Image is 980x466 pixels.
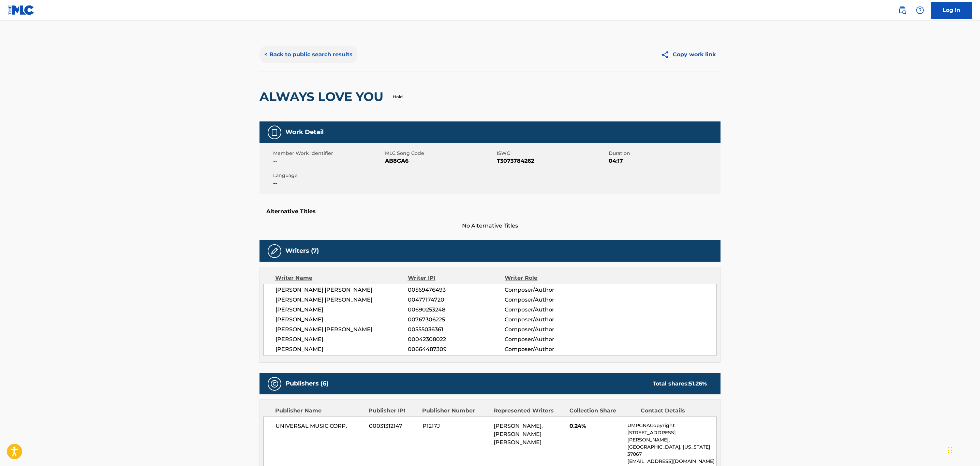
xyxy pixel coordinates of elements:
[270,128,279,136] img: Work Detail
[505,296,593,304] span: Composer/Author
[285,380,328,388] h5: Publishers (6)
[422,422,489,430] span: P1217J
[385,157,495,165] span: AB8GA6
[627,429,716,443] p: [STREET_ADDRESS][PERSON_NAME],
[369,422,417,430] span: 00031312147
[408,316,505,324] span: 00767306225
[689,380,707,387] span: 51.26 %
[270,247,279,255] img: Writers
[266,208,714,215] h5: Alternative Titles
[276,422,364,430] span: UNIVERSAL MUSIC CORP.
[505,286,593,294] span: Composer/Author
[408,286,505,294] span: 00569476493
[653,380,707,388] div: Total shares:
[494,423,543,446] span: [PERSON_NAME], [PERSON_NAME] [PERSON_NAME]
[627,458,716,465] p: [EMAIL_ADDRESS][DOMAIN_NAME]
[627,443,716,458] p: [GEOGRAPHIC_DATA], [US_STATE] 37067
[422,407,488,415] div: Publisher Number
[946,433,980,466] iframe: Chat Widget
[285,128,324,136] h5: Work Detail
[569,422,622,430] span: 0.24%
[408,325,505,334] span: 00555036361
[505,306,593,314] span: Composer/Author
[393,94,403,100] p: Hold
[641,407,707,415] div: Contact Details
[273,157,383,165] span: --
[898,6,906,14] img: search
[913,3,927,17] div: Help
[259,89,387,104] h2: ALWAYS LOVE YOU
[916,6,924,14] img: help
[408,274,505,282] div: Writer IPI
[408,296,505,304] span: 00477174720
[627,422,716,429] p: UMPGNACopyright
[276,345,408,353] span: [PERSON_NAME]
[275,274,408,282] div: Writer Name
[273,150,383,157] span: Member Work Identifier
[661,50,673,59] img: Copy work link
[505,274,593,282] div: Writer Role
[569,407,636,415] div: Collection Share
[276,306,408,314] span: [PERSON_NAME]
[259,46,357,63] button: < Back to public search results
[494,407,564,415] div: Represented Writers
[497,157,607,165] span: T3073784262
[505,335,593,344] span: Composer/Author
[505,345,593,353] span: Composer/Author
[505,316,593,324] span: Composer/Author
[408,335,505,344] span: 00042308022
[369,407,417,415] div: Publisher IPI
[8,5,34,15] img: MLC Logo
[948,440,952,461] div: Drag
[656,46,721,63] button: Copy work link
[270,380,279,388] img: Publishers
[505,325,593,334] span: Composer/Author
[276,325,408,334] span: [PERSON_NAME] [PERSON_NAME]
[276,316,408,324] span: [PERSON_NAME]
[273,179,383,187] span: --
[276,335,408,344] span: [PERSON_NAME]
[408,345,505,353] span: 00664487309
[385,150,495,157] span: MLC Song Code
[408,306,505,314] span: 00690253248
[275,407,363,415] div: Publisher Name
[276,296,408,304] span: [PERSON_NAME] [PERSON_NAME]
[895,3,909,17] a: Public Search
[276,286,408,294] span: [PERSON_NAME] [PERSON_NAME]
[285,247,319,255] h5: Writers (7)
[609,157,719,165] span: 04:17
[259,222,721,230] span: No Alternative Titles
[273,172,383,179] span: Language
[609,150,719,157] span: Duration
[931,2,972,19] a: Log In
[497,150,607,157] span: ISWC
